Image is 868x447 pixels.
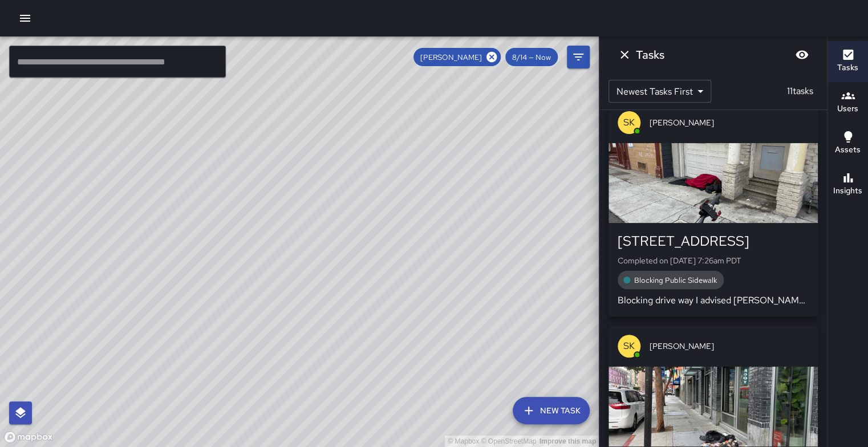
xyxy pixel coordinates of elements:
button: Blur [790,43,813,66]
div: [PERSON_NAME] [413,48,501,66]
span: Blocking Public Sidewalk [627,275,724,285]
span: [PERSON_NAME] [650,340,809,352]
h6: Tasks [837,62,858,74]
button: SK[PERSON_NAME][STREET_ADDRESS]Completed on [DATE] 7:26am PDTBlocking Public SidewalkBlocking dri... [609,102,818,316]
button: Filters [567,46,590,68]
div: Newest Tasks First [609,80,711,103]
h6: Users [837,103,858,115]
button: Users [828,82,868,123]
p: SK [623,116,635,129]
h6: Tasks [636,46,664,64]
p: Blocking drive way I advised [PERSON_NAME] public services available this morning and park locati... [618,294,809,307]
h6: Assets [835,144,861,156]
span: 8/14 — Now [505,52,558,62]
button: Tasks [828,41,868,82]
span: [PERSON_NAME] [650,117,809,128]
div: [STREET_ADDRESS] [618,232,809,250]
h6: Insights [833,185,862,197]
button: New Task [513,397,590,424]
p: SK [623,339,635,353]
span: [PERSON_NAME] [413,52,489,62]
button: Dismiss [613,43,636,66]
button: Insights [828,164,868,205]
button: Assets [828,123,868,164]
p: Completed on [DATE] 7:26am PDT [618,255,809,266]
p: 11 tasks [782,84,818,98]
